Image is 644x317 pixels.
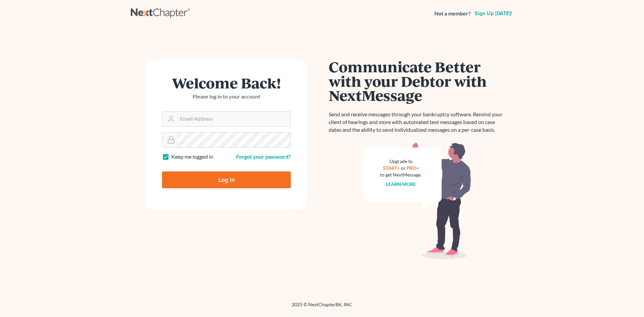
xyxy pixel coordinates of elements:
a: START+ [383,165,400,171]
div: to get NextMessage. [380,171,422,178]
div: 2025 © NextChapterBK, INC [131,301,513,313]
h1: Communicate Better with your Debtor with NextMessage [329,60,506,103]
a: PRO+ [407,165,419,171]
span: or [401,165,406,171]
input: Email Address [177,112,290,126]
a: Learn more [386,181,416,187]
a: Forgot your password? [236,153,291,160]
div: Upgrade to [380,158,422,165]
strong: Not a member? [434,10,471,17]
label: Keep me logged in [171,153,213,161]
a: Sign up [DATE]! [473,11,513,16]
h1: Welcome Back! [162,76,291,90]
input: Log In [162,171,291,188]
img: nextmessage_bg-59042aed3d76b12b5cd301f8e5b87938c9018125f34e5fa2b7a6b67550977c72.svg [364,142,471,260]
p: Send and receive messages through your bankruptcy software. Remind your client of hearings and mo... [329,111,506,134]
p: Please log in to your account [162,93,291,101]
